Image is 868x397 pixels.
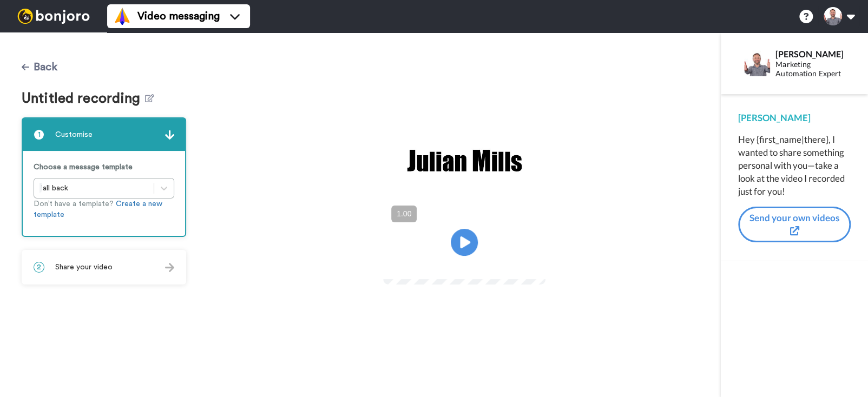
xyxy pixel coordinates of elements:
a: Create a new template [34,200,162,219]
p: Don’t have a template? [34,199,174,220]
div: Marketing Automation Expert [775,60,850,78]
span: Customise [55,129,93,140]
img: arrow.svg [165,130,174,140]
span: Video messaging [137,9,220,24]
span: 2 [34,262,44,273]
img: bj-logo-header-white.svg [13,9,94,24]
span: Untitled recording [22,91,145,107]
div: [PERSON_NAME] [775,49,850,59]
div: 2Share your video [22,250,186,284]
img: f8494b91-53e0-4db8-ac0e-ddbef9ae8874 [405,143,524,178]
span: Share your video [55,262,113,273]
img: vm-color.svg [114,8,131,25]
button: Send your own videos [738,207,851,243]
div: [PERSON_NAME] [738,111,851,124]
img: Profile Image [744,50,770,76]
button: Back [22,54,57,80]
span: 1 [34,129,44,140]
div: Hey {first_name|there}, I wanted to share something personal with you—take a look at the video I ... [738,133,851,198]
img: arrow.svg [165,263,174,272]
p: Choose a message template [34,162,174,173]
img: Full screen [525,259,536,269]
